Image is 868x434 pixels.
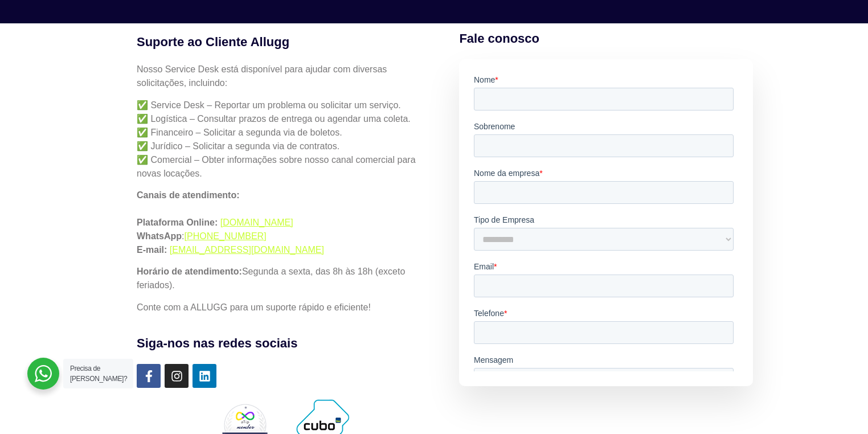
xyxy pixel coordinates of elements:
[459,29,753,48] h4: Fale conosco
[170,245,324,255] a: [EMAIL_ADDRESS][DOMAIN_NAME]
[137,189,426,257] p: :
[137,99,426,181] p: ✅ Service Desk – Reportar um problema ou solicitar um serviço. ✅ Logística – Consultar prazos de ...
[474,74,738,371] iframe: Form 0
[137,63,426,90] p: Nosso Service Desk está disponível para ajudar com diversas solicitações, incluindo:
[811,379,868,434] div: Widget de chat
[137,231,182,241] strong: WhatsApp
[137,265,426,292] p: Segunda a sexta, das 8h às 18h (exceto feriados).
[70,365,127,383] span: Precisa de [PERSON_NAME]?
[220,218,293,227] a: [DOMAIN_NAME]
[137,334,426,353] h4: Siga-nos nas redes sociais
[137,190,239,200] strong: Canais de atendimento:
[137,32,426,51] h4: Suporte ao Cliente Allugg
[137,301,426,314] p: Conte com a ALLUGG para um suporte rápido e eficiente!
[811,379,868,434] iframe: Chat Widget
[137,267,242,276] strong: Horário de atendimento:
[137,245,167,255] strong: E-mail:
[185,231,267,241] a: [PHONE_NUMBER]
[137,218,218,227] strong: Plataforma Online:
